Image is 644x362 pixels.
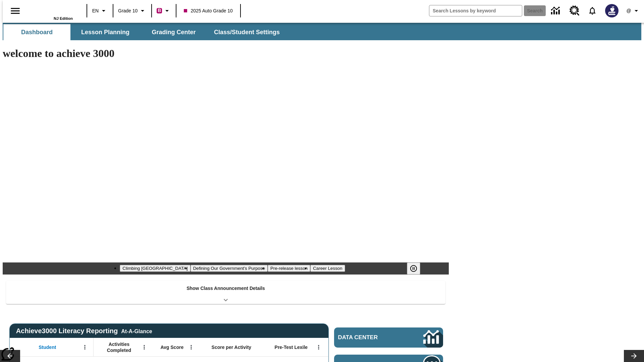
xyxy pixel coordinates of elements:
[626,7,631,14] span: @
[186,285,265,292] p: Show Class Announcement Details
[160,344,183,350] span: Avg Score
[547,2,566,20] a: Data Center
[97,341,141,353] span: Activities Completed
[314,342,324,352] button: Open Menu
[139,342,149,352] button: Open Menu
[184,7,232,14] span: 2025 Auto Grade 10
[115,5,149,17] button: Grade: Grade 10, Select a grade
[3,24,70,40] button: Dashboard
[566,2,584,20] a: Resource Center, Will open in new tab
[120,265,190,272] button: Slide 1 Climbing Mount Tai
[429,5,522,16] input: search field
[72,24,139,40] button: Lesson Planning
[186,342,196,352] button: Open Menu
[140,24,207,40] button: Grading Center
[16,327,152,335] span: Achieve3000 Literacy Reporting
[121,327,152,335] div: At-A-Glance
[118,7,138,14] span: Grade 10
[80,342,90,352] button: Open Menu
[89,5,111,17] button: Language: EN, Select a language
[3,23,641,40] div: SubNavbar
[39,344,56,350] span: Student
[29,2,73,20] div: Home
[601,2,623,19] button: Select a new avatar
[310,265,345,272] button: Slide 4 Career Lesson
[334,327,443,348] a: Data Center
[3,24,286,40] div: SubNavbar
[338,334,401,341] span: Data Center
[6,281,445,304] div: Show Class Announcement Details
[158,6,161,15] span: B
[407,262,420,275] button: Pause
[5,1,25,21] button: Open side menu
[191,265,268,272] button: Slide 2 Defining Our Government's Purpose
[154,5,174,17] button: Boost Class color is violet red. Change class color
[623,5,644,17] button: Profile/Settings
[407,262,427,275] div: Pause
[212,344,252,350] span: Score per Activity
[605,4,619,17] img: Avatar
[584,2,601,19] a: Notifications
[29,3,73,16] a: Home
[624,350,644,362] button: Lesson carousel, Next
[209,24,285,40] button: Class/Student Settings
[54,16,73,20] span: NJ Edition
[3,47,449,60] h1: welcome to achieve 3000
[275,344,308,350] span: Pre-Test Lexile
[268,265,310,272] button: Slide 3 Pre-release lesson
[92,7,99,14] span: EN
